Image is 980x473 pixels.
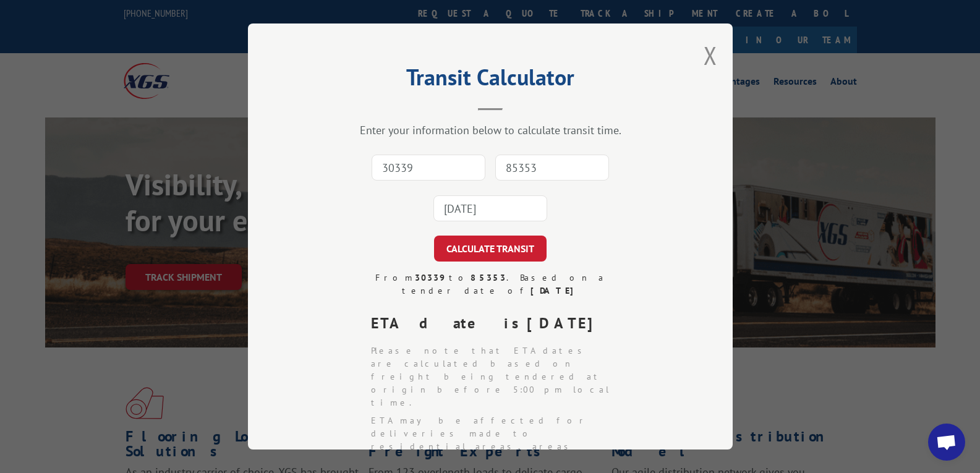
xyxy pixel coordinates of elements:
strong: [DATE] [530,285,579,296]
div: ETA date is [371,312,620,335]
div: From to . Based on a tender date of [361,271,620,297]
input: Dest. Zip [495,155,609,181]
strong: 30339 [415,272,449,283]
strong: 85353 [471,272,506,283]
div: Enter your information below to calculate transit time. [310,123,671,137]
div: Open chat [928,424,965,461]
button: CALCULATE TRANSIT [434,236,547,262]
strong: [DATE] [527,313,603,333]
input: Origin Zip [372,155,485,181]
h2: Transit Calculator [310,69,671,92]
button: Close modal [704,39,717,72]
input: Tender Date [433,195,547,221]
li: Please note that ETA dates are calculated based on freight being tendered at origin before 5:00 p... [371,344,620,409]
